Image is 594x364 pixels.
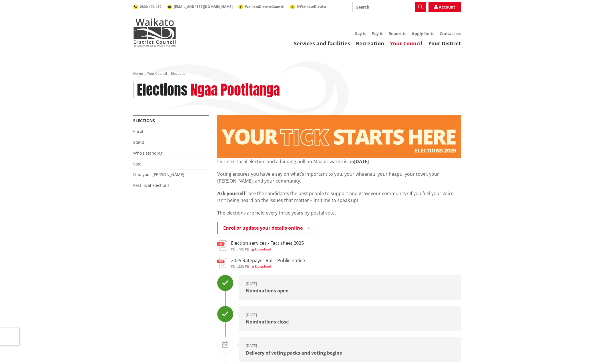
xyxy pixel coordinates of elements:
[217,209,461,216] p: The elections are held every three years by postal vote.
[231,240,304,246] h3: Election services - Fact sheet 2025
[217,190,245,197] strong: Ask yourself
[133,129,143,134] a: Enrol
[217,158,461,165] p: Our next local election and a binding poll on Maaori wards is on
[217,258,305,268] a: 2025 Ratepayer Roll - Public notice pdf,235 KB Download
[140,4,162,9] span: 0800 492 452
[191,82,280,98] h2: Ngaa Pootitanga
[133,139,144,145] a: Stand
[355,31,366,36] a: Say it
[167,4,233,9] a: [EMAIL_ADDRESS][DOMAIN_NAME]
[356,40,384,47] a: Recreation
[217,190,461,204] p: – are the candidates the best people to support and grow your community? If you feel your voice i...
[238,264,249,269] span: 235 KB
[217,306,233,322] div: Done
[231,258,305,263] h3: 2025 Ratepayer Roll - Public notice
[217,115,461,158] img: Elections - Website banner
[390,40,422,47] a: Your Council
[231,247,237,252] span: pdf
[133,150,163,156] a: Who's standing
[133,18,176,47] img: Waikato District Council - Te Kaunihera aa Takiwaa o Waikato
[372,31,383,36] a: Pay it
[246,313,454,317] div: [DATE]
[440,31,461,36] a: Contact us
[171,71,185,76] span: Elections
[133,71,143,76] a: Home
[217,258,227,268] img: document-pdf.svg
[354,158,369,165] strong: [DATE]
[290,4,326,9] a: @WaikatoDistrict
[294,40,350,47] a: Services and facilities
[231,265,305,268] div: ,
[217,240,227,250] img: document-pdf.svg
[217,275,233,291] div: Done
[246,282,454,286] div: [DATE]
[217,240,304,251] a: Election services - Fact sheet 2025 pdf,745 KB Download
[133,118,155,123] a: Elections
[147,71,167,76] a: Your Council
[137,82,188,98] h1: Elections
[133,71,461,76] nav: breadcrumb
[352,2,426,12] input: Search input
[133,183,170,188] a: Past local elections
[238,4,284,9] a: WaikatoDistrictCouncil
[412,31,434,36] a: Apply for it
[217,171,461,184] p: Voting ensures you have a say on what’s important to you, your whaanau, your haapu, your town, yo...
[133,4,162,9] a: 0800 492 452
[388,31,406,36] a: Report it
[174,4,233,9] span: [EMAIL_ADDRESS][DOMAIN_NAME]
[428,40,461,47] a: Your District
[428,2,461,12] a: Account
[246,351,454,356] div: Delivery of voting packs and voting begins
[238,247,249,252] span: 745 KB
[231,264,237,269] span: pdf
[245,4,284,9] span: WaikatoDistrictCouncil
[246,344,454,347] div: [DATE]
[297,4,326,9] span: @WaikatoDistrict
[255,264,271,269] span: Download
[217,222,316,234] a: Enrol or update your details online
[255,247,271,252] span: Download
[246,288,454,294] div: Nominations open
[231,248,304,251] div: ,
[246,319,454,325] div: Nominations close
[217,337,233,353] div: To Do
[133,172,184,177] a: Find your [PERSON_NAME]
[133,161,141,167] a: Vote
